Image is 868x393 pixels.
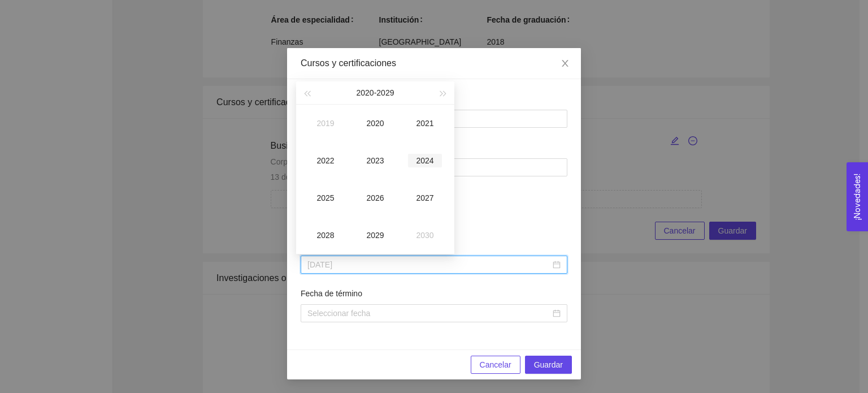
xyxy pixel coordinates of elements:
td: 2030 [400,217,450,254]
button: Open Feedback Widget [847,162,868,231]
div: 2024 [408,154,442,167]
div: 2030 [408,228,442,242]
td: 2021 [400,105,450,142]
div: 2021 [408,116,442,130]
button: Cancelar [471,356,520,374]
label: Fecha de término [301,287,362,300]
div: 2025 [309,191,342,205]
input: Fecha de término [307,307,550,319]
td: 2023 [350,142,400,179]
div: 2028 [309,228,342,242]
button: Close [549,48,581,80]
div: 2020 [358,116,392,130]
td: 2025 [301,179,350,217]
div: 2022 [309,154,342,167]
div: 2029 [358,228,392,242]
span: Guardar [534,359,563,371]
td: 2026 [350,179,400,217]
td: 2029 [350,217,400,254]
span: close [561,59,570,68]
button: 2020-2029 [357,81,394,104]
div: Cursos y certificaciones [301,57,567,70]
td: 2020 [350,105,400,142]
div: 2019 [309,116,342,130]
td: 2027 [400,179,450,217]
td: 2024 [400,142,450,179]
td: 2028 [301,217,350,254]
input: Fecha de inicio [307,258,550,271]
button: Guardar [525,356,572,374]
td: 2022 [301,142,350,179]
div: 2026 [358,191,392,205]
td: 2019 [301,105,350,142]
div: 2023 [358,154,392,167]
div: 2027 [408,191,442,205]
span: Cancelar [480,359,511,371]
